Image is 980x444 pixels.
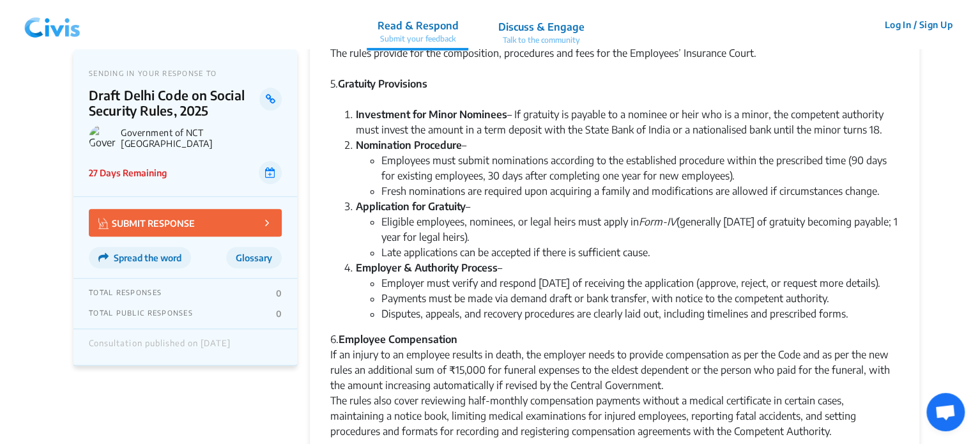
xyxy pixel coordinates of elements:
strong: Employee Compensation [339,333,457,346]
button: Log In / Sign Up [876,15,961,34]
div: If an injury to an employee results in death, the employer needs to provide compensation as per t... [330,347,899,393]
img: Vector.jpg [98,218,109,229]
img: Government of NCT Delhi logo [89,125,116,151]
li: – [356,199,899,260]
p: SENDING IN YOUR RESPONSE TO [89,69,282,77]
div: The rules provide for the composition, procedures and fees for the Employees’ Insurance Court. [330,45,899,61]
li: Disputes, appeals, and recovery procedures are clearly laid out, including timelines and prescrib... [381,306,899,321]
p: SUBMIT RESPONSE [98,215,195,230]
li: Payments must be made via demand draft or bank transfer, with notice to the competent authority. [381,291,899,306]
li: Late applications can be accepted if there is sufficient cause. [381,245,899,260]
div: 6. [330,332,899,347]
button: SUBMIT RESPONSE [89,209,282,236]
li: – [356,137,899,199]
div: Consultation published on [DATE] [89,339,231,355]
li: Employees must submit nominations according to the established procedure within the prescribed ti... [381,153,899,183]
div: 5. [330,61,899,107]
p: TOTAL RESPONSES [89,288,162,298]
p: Discuss & Engage [498,19,584,34]
p: 0 [276,309,282,319]
p: TOTAL PUBLIC RESPONSES [89,309,193,319]
strong: Nomination Procedure [356,139,462,151]
strong: Gratuity Provisions [338,77,427,90]
p: 0 [276,288,282,298]
em: Form-IV [639,215,677,228]
p: Submit your feedback [377,33,458,45]
span: Spread the word [114,252,181,263]
p: Draft Delhi Code on Social Security Rules, 2025 [89,88,259,118]
li: Eligible employees, nominees, or legal heirs must apply in (generally [DATE] of gratuity becoming... [381,214,899,245]
img: navlogo.png [19,6,86,44]
p: Read & Respond [377,18,458,33]
button: Spread the word [89,247,191,268]
p: Talk to the community [498,34,584,46]
li: Employer must verify and respond [DATE] of receiving the application (approve, reject, or request... [381,275,899,291]
strong: Investment for Minor Nominees [356,108,507,121]
button: Glossary [226,247,282,268]
p: Government of NCT [GEOGRAPHIC_DATA] [121,127,282,149]
li: Fresh nominations are required upon acquiring a family and modifications are allowed if circumsta... [381,183,899,199]
strong: Employer & Authority Process [356,261,498,274]
strong: Application for Gratuity [356,200,466,213]
li: – If gratuity is payable to a nominee or heir who is a minor, the competent authority must invest... [356,107,899,137]
li: – [356,260,899,321]
a: Open chat [926,393,965,431]
p: 27 Days Remaining [89,166,167,180]
span: Glossary [236,252,272,263]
